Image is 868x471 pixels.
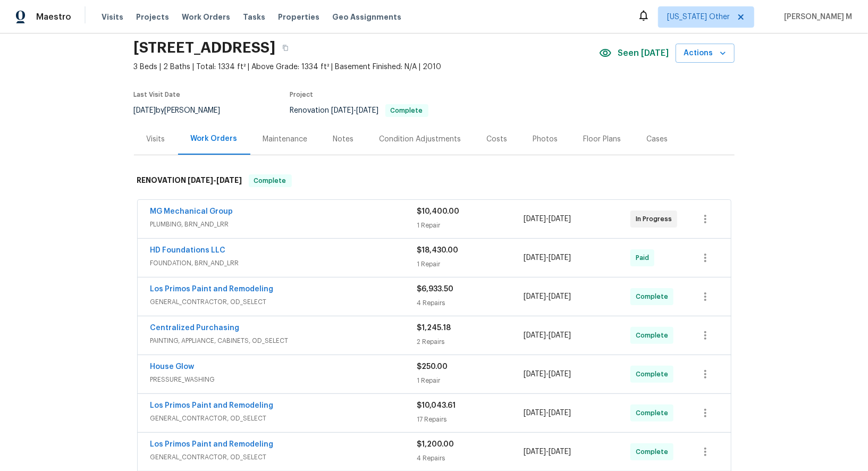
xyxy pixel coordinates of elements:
span: GENERAL_CONTRACTOR, OD_SELECT [150,297,417,307]
span: Complete [636,408,672,418]
span: - [524,408,571,418]
span: $250.00 [417,363,448,371]
span: GENERAL_CONTRACTOR, OD_SELECT [150,452,417,462]
span: 3 Beds | 2 Baths | Total: 1334 ft² | Above Grade: 1334 ft² | Basement Finished: N/A | 2010 [134,62,599,72]
span: Complete [386,107,427,114]
div: Notes [333,134,354,145]
div: 1 Repair [417,220,524,231]
div: 17 Repairs [417,414,524,425]
button: Copy Address [276,38,295,57]
span: Complete [636,447,672,457]
span: Properties [278,12,319,22]
span: Seen [DATE] [618,48,669,58]
div: Maintenance [263,134,308,145]
span: Actions [684,47,726,60]
span: - [524,447,571,457]
span: - [524,214,571,224]
span: Complete [636,330,672,341]
div: Costs [487,134,508,145]
div: 2 Repairs [417,337,524,347]
span: Visits [102,12,123,22]
span: [DATE] [524,409,546,417]
span: - [188,176,242,184]
span: PLUMBING, BRN_AND_LRR [150,219,417,230]
span: Maestro [36,12,71,22]
span: $1,245.18 [417,324,451,332]
span: $6,933.50 [417,285,454,293]
span: [DATE] [524,332,546,339]
span: $10,043.61 [417,402,456,409]
span: - [524,369,571,380]
div: 4 Repairs [417,298,524,308]
div: Condition Adjustments [380,134,461,145]
span: Renovation [290,107,428,114]
span: FOUNDATION, BRN_AND_LRR [150,258,417,268]
span: Complete [636,369,672,380]
span: $10,400.00 [417,208,460,215]
span: - [524,330,571,341]
div: Photos [533,134,558,145]
span: [DATE] [549,448,571,456]
span: [DATE] [549,371,571,378]
span: - [524,253,571,263]
a: Centralized Purchasing [150,324,240,332]
div: Floor Plans [584,134,621,145]
span: - [332,107,379,114]
span: Last Visit Date [134,91,181,98]
a: HD Foundations LLC [150,247,226,254]
a: Los Primos Paint and Remodeling [150,441,274,448]
span: [DATE] [332,107,354,114]
span: [DATE] [357,107,379,114]
span: [DATE] [524,371,546,378]
span: [PERSON_NAME] M [780,12,852,22]
span: Projects [136,12,169,22]
a: House Glow [150,363,195,371]
span: GENERAL_CONTRACTOR, OD_SELECT [150,413,417,424]
span: [DATE] [549,215,571,223]
span: [US_STATE] Other [667,12,730,22]
span: $1,200.00 [417,441,454,448]
span: [DATE] [524,448,546,456]
h2: [STREET_ADDRESS] [134,43,276,53]
div: Visits [147,134,165,145]
span: [DATE] [524,215,546,223]
a: Los Primos Paint and Remodeling [150,285,274,293]
span: Geo Assignments [332,12,401,22]
span: [DATE] [549,293,571,300]
div: Cases [647,134,668,145]
span: PAINTING, APPLIANCE, CABINETS, OD_SELECT [150,335,417,346]
span: Work Orders [182,12,230,22]
span: Complete [636,291,672,302]
span: Project [290,91,314,98]
span: [DATE] [217,176,242,184]
span: Complete [250,175,291,186]
span: In Progress [636,214,676,224]
span: [DATE] [524,254,546,262]
span: [DATE] [524,293,546,300]
span: $18,430.00 [417,247,459,254]
span: [DATE] [134,107,156,114]
div: by [PERSON_NAME] [134,104,233,117]
span: [DATE] [549,254,571,262]
span: [DATE] [549,409,571,417]
a: Los Primos Paint and Remodeling [150,402,274,409]
div: 1 Repair [417,375,524,386]
div: 1 Repair [417,259,524,270]
a: MG Mechanical Group [150,208,233,215]
div: Work Orders [191,133,238,144]
h6: RENOVATION [137,174,242,187]
span: [DATE] [549,332,571,339]
span: - [524,291,571,302]
span: Paid [636,253,653,263]
span: Tasks [243,13,265,21]
button: Actions [676,44,735,63]
div: 4 Repairs [417,453,524,464]
span: [DATE] [188,176,214,184]
div: RENOVATION [DATE]-[DATE]Complete [134,164,735,198]
span: PRESSURE_WASHING [150,374,417,385]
